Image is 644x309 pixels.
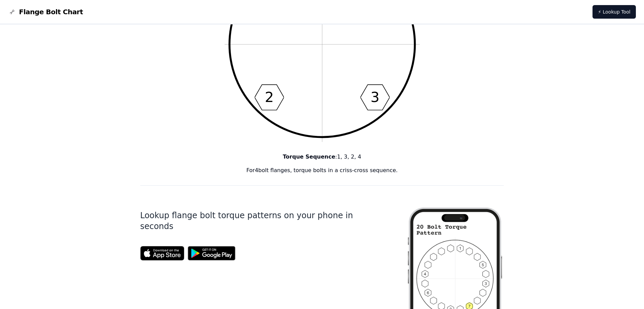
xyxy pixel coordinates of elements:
[140,153,504,161] p: : 1, 3, 2, 4
[140,246,184,261] img: App Store badge for the Flange Bolt Chart app
[140,166,504,174] p: For 4 bolt flanges, torque bolts in a criss-cross sequence.
[593,5,636,19] a: ⚡ Lookup Tool
[19,7,83,17] span: Flange Bolt Chart
[184,243,239,264] img: Get it on Google Play
[140,210,385,232] h1: Lookup flange bolt torque patterns on your phone in seconds
[8,8,16,16] img: Flange Bolt Chart Logo
[283,153,335,160] b: Torque Sequence
[370,89,379,105] text: 3
[8,7,83,17] a: Flange Bolt Chart LogoFlange Bolt Chart
[265,89,273,105] text: 2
